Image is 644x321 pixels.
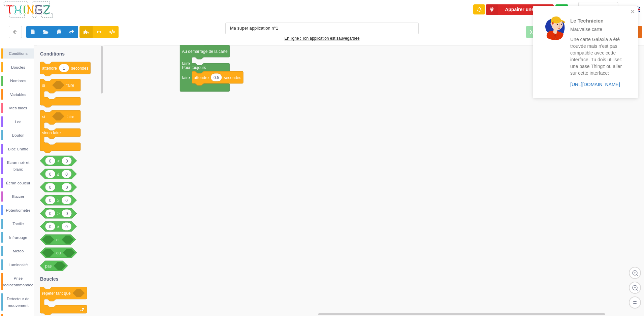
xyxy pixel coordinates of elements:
[3,275,34,288] div: Prise radiocommandée
[42,83,45,88] text: si
[57,185,60,190] text: =
[42,114,45,119] text: si
[57,224,60,229] text: ≠
[65,224,68,229] text: 0
[49,211,52,216] text: 0
[570,17,623,24] p: Le Technicien
[56,238,60,242] text: et
[40,51,65,57] text: Conditions
[3,77,34,84] div: Nombres
[42,131,61,135] text: sinon faire
[49,185,52,190] text: 0
[71,66,88,71] text: secondes
[49,159,52,164] text: 0
[40,276,59,282] text: Boucles
[57,172,60,177] text: ≤
[194,75,209,80] text: attendre
[182,65,206,70] text: Pour toujours
[49,198,52,203] text: 0
[570,26,623,33] p: Mauvaise carte
[3,50,34,57] div: Conditions
[57,159,60,164] text: <
[66,114,74,119] text: faire
[3,118,34,125] div: Led
[182,61,190,66] text: faire
[3,1,54,19] img: thingz_logo.png
[3,180,34,186] div: Écran couleur
[570,82,620,87] a: [URL][DOMAIN_NAME]
[3,193,34,200] div: Buzzer
[45,264,52,269] text: pas
[42,291,71,296] text: répéter tant que
[3,64,34,71] div: Boucles
[66,83,74,88] text: faire
[66,211,68,216] text: 0
[3,234,34,241] div: Infrarouge
[65,198,68,203] text: 0
[49,224,52,229] text: 0
[63,66,65,71] text: 1
[57,198,60,203] text: ≥
[224,75,241,80] text: secondes
[3,146,34,152] div: Bloc Chiffre
[631,9,635,15] button: close
[3,91,34,98] div: Variables
[214,75,219,80] text: 0.5
[3,220,34,227] div: Tactile
[3,105,34,111] div: Mes blocs
[3,261,34,268] div: Luminosité
[225,35,419,42] div: En ligne : Ton application est sauvegardée
[182,49,228,54] text: Au démarrage de la carte
[486,4,554,15] button: Appairer une carte
[182,75,190,80] text: faire
[3,132,34,139] div: Bouton
[570,36,623,76] p: Une carte Galaxia a été trouvée mais n'est pas compatible avec cette interface. Tu dois utiliser:...
[3,248,34,254] div: Météo
[66,159,68,164] text: 0
[3,207,34,214] div: Potentiomètre
[66,185,68,190] text: 0
[49,172,52,177] text: 0
[56,251,61,255] text: ou
[3,159,34,173] div: Ecran noir et blanc
[42,66,57,71] text: attendre
[57,211,60,216] text: >
[65,172,68,177] text: 0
